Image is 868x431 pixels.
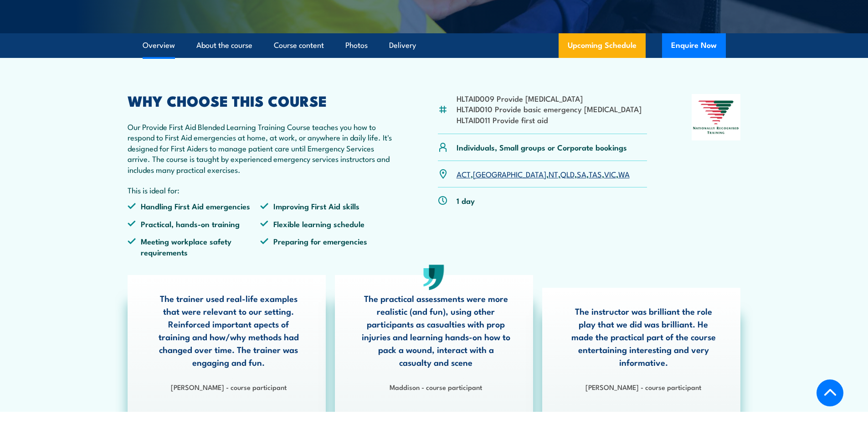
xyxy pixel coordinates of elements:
p: Individuals, Small groups or Corporate bookings [457,142,627,152]
li: Improving First Aid skills [260,201,393,211]
a: Overview [143,33,175,57]
a: Course content [274,33,324,57]
li: Practical, hands-on training [128,218,261,229]
li: Meeting workplace safety requirements [128,236,261,257]
li: Preparing for emergencies [260,236,393,257]
strong: Maddison - course participant [390,382,482,392]
p: This is ideal for: [128,185,394,195]
p: The trainer used real-life examples that were relevant to our setting. Reinforced important apect... [154,292,303,369]
li: HLTAID010 Provide basic emergency [MEDICAL_DATA] [457,104,642,114]
p: Our Provide First Aid Blended Learning Training Course teaches you how to respond to First Aid em... [128,121,394,175]
strong: [PERSON_NAME] - course participant [586,382,701,392]
li: Handling First Aid emergencies [128,201,261,211]
li: HLTAID009 Provide [MEDICAL_DATA] [457,93,642,104]
a: NT [549,168,558,179]
a: VIC [604,168,616,179]
p: , , , , , , , [457,169,630,179]
a: SA [577,168,586,179]
a: [GEOGRAPHIC_DATA] [473,168,546,179]
strong: [PERSON_NAME] - course participant [171,382,287,392]
img: Nationally Recognised Training logo. [692,94,741,140]
a: About the course [196,33,252,57]
a: QLD [560,168,575,179]
h2: WHY CHOOSE THIS COURSE [128,94,394,107]
a: Delivery [389,33,416,57]
a: TAS [589,168,602,179]
li: Flexible learning schedule [260,218,393,229]
p: The practical assessments were more realistic (and fun), using other participants as casualties w... [362,292,510,369]
a: ACT [457,168,471,179]
a: Upcoming Schedule [559,33,646,58]
button: Enquire Now [662,33,726,58]
p: The instructor was brilliant the role play that we did was brilliant. He made the practical part ... [569,305,718,369]
li: HLTAID011 Provide first aid [457,114,642,125]
a: Photos [345,33,368,57]
a: WA [618,168,630,179]
p: 1 day [457,195,475,206]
